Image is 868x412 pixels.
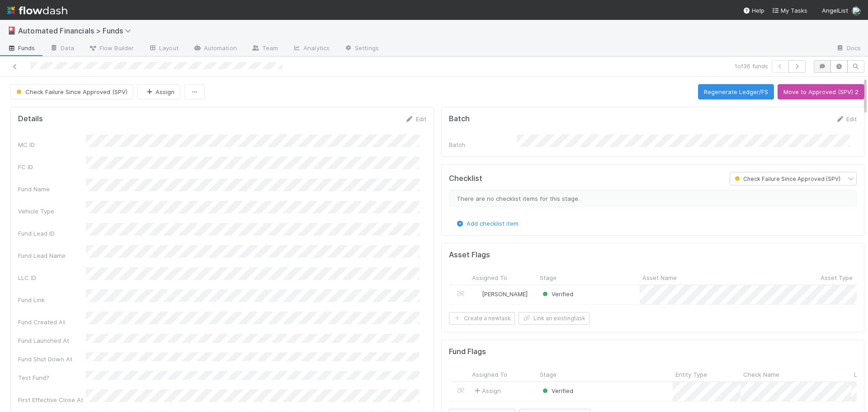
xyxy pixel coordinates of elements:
[18,114,43,123] h5: Details
[743,370,779,379] span: Check Name
[7,3,67,18] img: logo-inverted-e16ddd16eac7371096b0.svg
[541,387,573,394] span: Verified
[733,175,840,182] span: Check Failure Since Approved (SPV)
[854,370,865,379] span: Link
[18,273,86,282] div: LLC ID
[449,140,517,149] div: Batch
[482,290,528,298] span: [PERSON_NAME]
[473,386,501,395] span: Assign
[772,6,807,15] a: My Tasks
[337,42,386,56] a: Settings
[472,370,507,379] span: Assigned To
[541,290,573,298] span: Verified
[449,114,470,123] h5: Batch
[743,6,764,15] div: Help
[735,62,768,71] span: 1 of 36 funds
[285,42,337,56] a: Analytics
[18,140,86,149] div: MC ID
[822,7,848,14] span: AngelList
[473,289,528,298] div: [PERSON_NAME]
[772,7,807,14] span: My Tasks
[449,312,515,325] button: Create a newtask
[141,42,186,56] a: Layout
[675,370,707,379] span: Entity Type
[18,162,86,171] div: FC ID
[18,26,136,35] span: Automated Financials > Funds
[10,84,133,99] button: Check Failure Since Approved (SPV)
[137,84,180,99] button: Assign
[18,373,86,382] div: Test Fund?
[18,251,86,260] div: Fund Lead Name
[18,395,86,404] div: First Effective Close At
[42,42,81,56] a: Data
[81,42,141,56] a: Flow Builder
[7,27,16,34] span: 🎴
[541,289,573,298] div: Verified
[18,229,86,238] div: Fund Lead ID
[18,185,86,194] div: Fund Name
[405,115,426,123] a: Edit
[519,312,590,325] button: Link an existingtask
[449,190,857,207] div: There are no checklist items for this stage.
[473,290,481,298] img: avatar_55b415e2-df6a-4422-95b4-4512075a58f2.png
[821,273,853,282] span: Asset Type
[540,370,557,379] span: Stage
[835,115,857,123] a: Edit
[829,42,868,56] a: Docs
[89,43,134,52] span: Flow Builder
[472,273,507,282] span: Assigned To
[18,336,86,345] div: Fund Launched At
[449,347,486,356] h5: Fund Flags
[778,84,864,99] button: Move to Approved (SPV) 2
[541,386,573,395] div: Verified
[244,42,285,56] a: Team
[698,84,774,99] button: Regenerate Ledger/FS
[18,317,86,327] div: Fund Created At
[540,273,557,282] span: Stage
[7,43,35,52] span: Funds
[186,42,244,56] a: Automation
[449,174,482,183] h5: Checklist
[642,273,677,282] span: Asset Name
[18,207,86,216] div: Vehicle Type
[456,220,519,227] a: Add checklist item
[852,6,861,15] img: avatar_574f8970-b283-40ff-a3d7-26909d9947cc.png
[18,295,86,304] div: Fund Link
[14,88,127,95] span: Check Failure Since Approved (SPV)
[18,355,86,364] div: Fund Shut Down At
[449,251,490,260] h5: Asset Flags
